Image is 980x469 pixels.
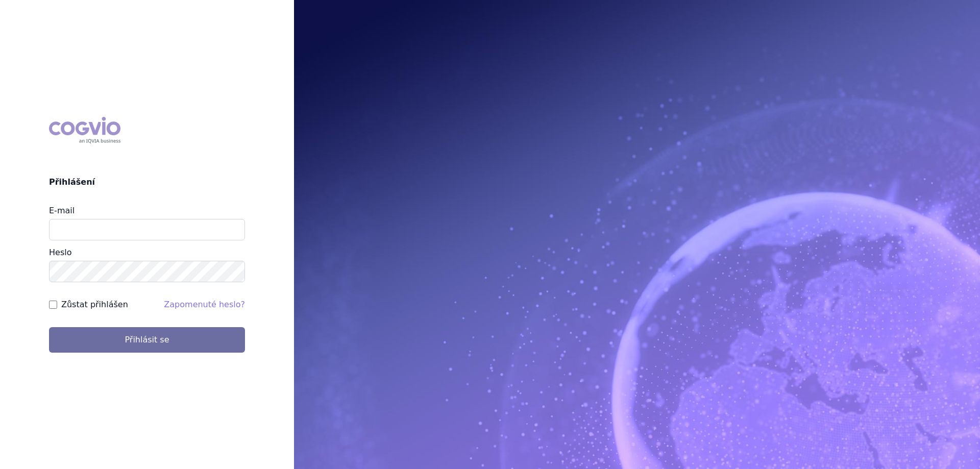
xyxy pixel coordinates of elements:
label: Heslo [49,248,71,257]
label: Zůstat přihlášen [61,299,128,311]
div: COGVIO [49,117,120,143]
button: Přihlásit se [49,327,245,353]
a: Zapomenuté heslo? [164,300,245,309]
label: E-mail [49,206,75,215]
h2: Přihlášení [49,176,245,188]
